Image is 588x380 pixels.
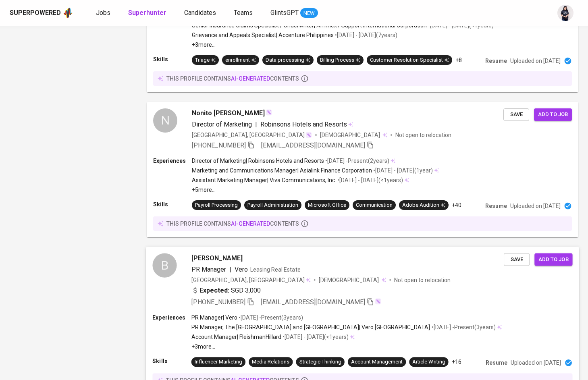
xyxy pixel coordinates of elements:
[305,132,312,138] img: magic_wand.svg
[166,75,299,83] p: this profile contains contents
[299,358,341,366] div: Strategic Thinking
[192,120,252,128] span: Director of Marketing
[231,75,270,82] span: AI-generated
[486,359,507,367] p: Resume
[191,333,282,341] p: Account Manager | FleishmanHillard
[191,286,261,295] div: SGD 3,000
[152,253,177,278] div: B
[430,323,496,331] p: • [DATE] - Present ( 3 years )
[153,108,177,133] div: N
[510,57,561,65] p: Uploaded on [DATE]
[235,266,248,273] span: Vero
[320,56,360,64] div: Billing Process
[153,55,192,63] p: Skills
[452,358,461,366] p: +16
[375,298,381,305] img: magic_wand.svg
[395,131,451,139] p: Not open to relocation
[557,5,573,21] img: monata@glints.com
[534,253,572,266] button: Add to job
[237,314,303,322] p: • [DATE] - Present ( 3 years )
[507,110,525,119] span: Save
[511,359,561,367] p: Uploaded on [DATE]
[192,131,312,139] div: [GEOGRAPHIC_DATA], [GEOGRAPHIC_DATA]
[199,286,229,295] b: Expected:
[261,141,365,149] span: [EMAIL_ADDRESS][DOMAIN_NAME]
[485,57,507,65] p: Resume
[191,314,237,322] p: PR Manager | Vero
[152,314,191,322] p: Experiences
[229,265,231,274] span: |
[192,176,336,184] p: Assistant Marketing Manager | Viva Communications, Inc.
[192,108,265,118] span: Nonito [PERSON_NAME]
[270,8,318,18] a: GlintsGPT NEW
[308,201,346,209] div: Microsoft Office
[184,9,216,17] span: Candidates
[508,255,526,264] span: Save
[128,8,168,18] a: Superhunter
[250,266,300,273] span: Leasing Real Estate
[10,7,73,19] a: Superpoweredapp logo
[128,9,166,17] b: Superhunter
[195,56,216,64] div: Triage
[234,8,254,18] a: Teams
[300,9,318,17] span: NEW
[152,357,191,365] p: Skills
[372,166,433,174] p: • [DATE] - [DATE] ( 1 year )
[191,253,243,263] span: [PERSON_NAME]
[356,201,393,209] div: Communication
[534,108,572,121] button: Add to job
[192,166,372,174] p: Marketing and Communications Manager | Asialink Finance Corporation
[324,157,389,165] p: • [DATE] - Present ( 2 years )
[96,8,112,18] a: Jobs
[266,109,272,116] img: magic_wand.svg
[336,176,403,184] p: • [DATE] - [DATE] ( <1 years )
[234,9,253,17] span: Teams
[510,202,561,210] p: Uploaded on [DATE]
[184,8,218,18] a: Candidates
[319,276,380,284] span: [DEMOGRAPHIC_DATA]
[195,358,242,366] div: Influencer Marketing
[538,110,568,119] span: Add to job
[191,298,245,306] span: [PHONE_NUMBER]
[281,333,348,341] p: • [DATE] - [DATE] ( <1 years )
[261,298,365,306] span: [EMAIL_ADDRESS][DOMAIN_NAME]
[10,8,61,18] div: Superpowered
[195,201,238,209] div: Payroll Processing
[225,56,256,64] div: enrollment
[270,9,299,17] span: GlintsGPT
[192,31,334,39] p: Grievance and Appeals Specialist | Accenture Philippines
[402,201,445,209] div: Adobe Audition
[370,56,449,64] div: Customer Resolution Specialist
[485,202,507,210] p: Resume
[455,56,462,64] p: +8
[266,56,310,64] div: Data processing
[394,276,450,284] p: Not open to relocation
[166,220,299,228] p: this profile contains contents
[191,323,430,331] p: PR Manager, The [GEOGRAPHIC_DATA] and [GEOGRAPHIC_DATA] | Vero [GEOGRAPHIC_DATA]
[192,186,439,194] p: +5 more ...
[62,7,73,19] img: app logo
[191,276,311,284] div: [GEOGRAPHIC_DATA], [GEOGRAPHIC_DATA]
[231,220,270,227] span: AI-generated
[334,31,397,39] p: • [DATE] - [DATE] ( 7 years )
[351,358,403,366] div: Account Management
[247,201,298,209] div: Payroll Administration
[192,41,494,49] p: +3 more ...
[320,131,381,139] span: [DEMOGRAPHIC_DATA]
[260,120,347,128] span: Robinsons Hotels and Resorts
[412,358,445,366] div: Article Writing
[153,200,192,208] p: Skills
[503,108,529,121] button: Save
[153,157,192,165] p: Experiences
[147,102,578,237] a: NNonito [PERSON_NAME]Director of Marketing|Robinsons Hotels and Resorts[GEOGRAPHIC_DATA], [GEOGRA...
[452,201,461,209] p: +40
[252,358,289,366] div: Media Relations
[504,253,530,266] button: Save
[191,266,226,273] span: PR Manager
[191,343,502,351] p: +3 more ...
[538,255,568,264] span: Add to job
[192,157,324,165] p: Director of Marketing | Robinsons Hotels and Resorts
[96,9,110,17] span: Jobs
[192,141,246,149] span: [PHONE_NUMBER]
[255,120,257,129] span: |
